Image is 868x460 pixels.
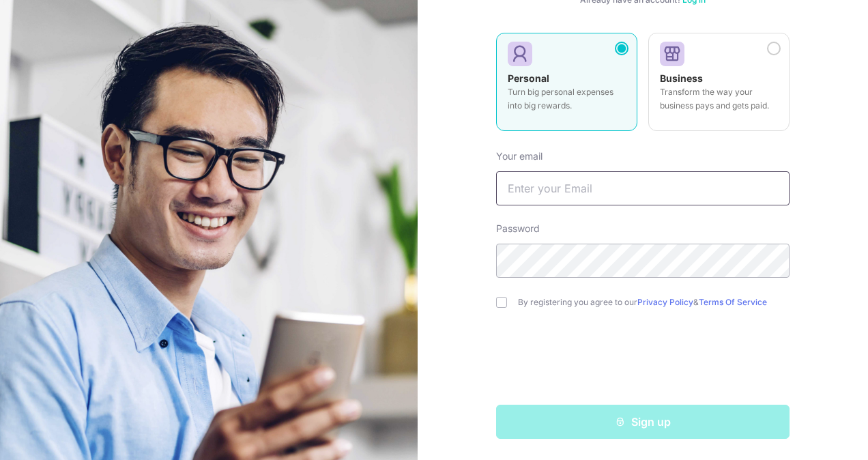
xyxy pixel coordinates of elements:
[637,297,693,307] a: Privacy Policy
[539,335,747,388] iframe: reCAPTCHA
[660,85,778,113] p: Transform the way your business pays and gets paid.
[496,171,790,205] input: Enter your Email
[508,72,549,84] strong: Personal
[660,72,703,84] strong: Business
[518,297,790,308] label: By registering you agree to our &
[508,85,626,113] p: Turn big personal expenses into big rewards.
[648,33,790,139] a: Business Transform the way your business pays and gets paid.
[699,297,767,307] a: Terms Of Service
[496,149,542,163] label: Your email
[496,33,637,139] a: Personal Turn big personal expenses into big rewards.
[496,222,540,235] label: Password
